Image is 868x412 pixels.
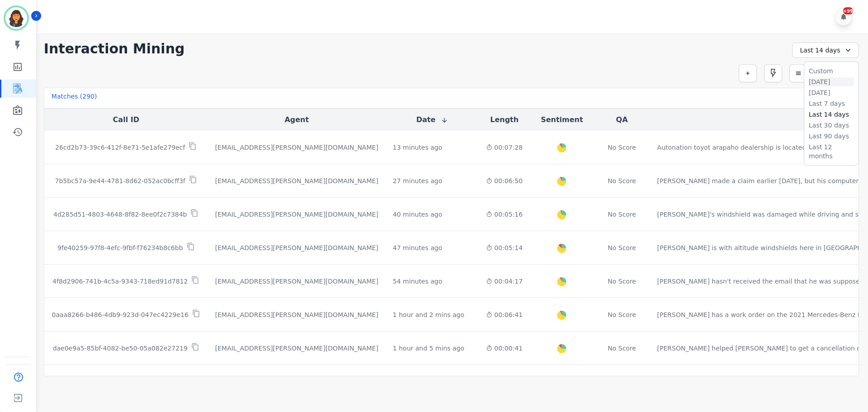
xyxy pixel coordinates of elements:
div: No Score [608,277,636,286]
div: No Score [608,344,636,353]
li: Last 7 days [809,99,854,108]
div: 00:05:16 [486,210,523,219]
div: [EMAIL_ADDRESS][PERSON_NAME][DOMAIN_NAME] [215,176,378,185]
div: Matches ( 290 ) [52,92,97,104]
p: 4d285d51-4803-4648-8f82-8ee0f2c7384b [53,210,187,219]
div: 1 hour and 5 mins ago [393,344,464,353]
div: 00:00:41 [486,344,523,353]
div: No Score [608,176,636,185]
div: 40 minutes ago [393,210,442,219]
div: [EMAIL_ADDRESS][PERSON_NAME][DOMAIN_NAME] [215,277,378,286]
div: 54 minutes ago [393,277,442,286]
div: 27 minutes ago [393,176,442,185]
p: 9fe40259-97f8-4efc-9fbf-f76234b8c6bb [57,243,183,252]
div: [EMAIL_ADDRESS][PERSON_NAME][DOMAIN_NAME] [215,210,378,219]
div: 00:07:28 [486,143,523,152]
li: Last 90 days [809,132,854,141]
div: No Score [608,243,636,252]
p: 0aaa8266-b486-4db9-923d-047ec4229e16 [52,310,189,319]
li: Last 14 days [809,110,854,119]
div: 47 minutes ago [393,243,442,252]
button: QA [616,114,628,125]
div: No Score [608,210,636,219]
img: Bordered avatar [5,7,27,29]
li: Last 12 months [809,142,854,161]
li: Last 30 days [809,121,854,130]
div: Last 14 days [792,43,859,58]
p: dae0e9a5-85bf-4082-be50-05a082e27219 [53,344,188,353]
div: 1 hour and 2 mins ago [393,310,464,319]
button: Agent [284,114,309,125]
div: [EMAIL_ADDRESS][PERSON_NAME][DOMAIN_NAME] [215,310,378,319]
li: [DATE] [809,88,854,97]
div: No Score [608,310,636,319]
div: +99 [843,7,853,14]
div: 00:04:17 [486,277,523,286]
div: 00:06:50 [486,176,523,185]
button: Length [490,114,519,125]
li: [DATE] [809,77,854,86]
li: Custom [809,66,854,76]
p: 4f8d2906-741b-4c5a-9343-718ed91d7812 [52,277,188,286]
div: [EMAIL_ADDRESS][PERSON_NAME][DOMAIN_NAME] [215,344,378,353]
div: 13 minutes ago [393,143,442,152]
div: [EMAIL_ADDRESS][PERSON_NAME][DOMAIN_NAME] [215,143,378,152]
div: 00:06:41 [486,310,523,319]
div: No Score [608,143,636,152]
p: 26cd2b73-39c6-412f-8e71-5e1afe279ecf [55,143,185,152]
button: Call ID [113,114,139,125]
p: 7b5bc57a-9e44-4781-8d62-052ac0bcff3f [55,176,185,185]
div: 00:05:14 [486,243,523,252]
div: [EMAIL_ADDRESS][PERSON_NAME][DOMAIN_NAME] [215,243,378,252]
h1: Interaction Mining [44,41,185,57]
button: Date [416,114,448,125]
button: Sentiment [541,114,583,125]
